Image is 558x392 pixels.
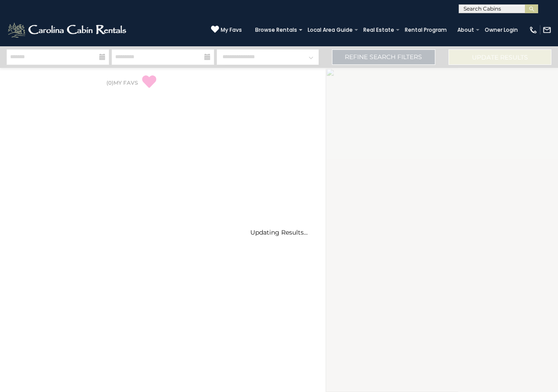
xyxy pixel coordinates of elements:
img: mail-regular-white.png [543,26,551,34]
a: My Favs [211,25,242,34]
a: Real Estate [359,24,399,36]
img: phone-regular-white.png [529,26,538,34]
img: White-1-2.png [7,21,129,39]
a: Rental Program [400,24,451,36]
span: My Favs [221,26,242,34]
a: About [453,24,479,36]
a: Local Area Guide [303,24,357,36]
a: Browse Rentals [251,24,302,36]
a: Owner Login [480,24,522,36]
